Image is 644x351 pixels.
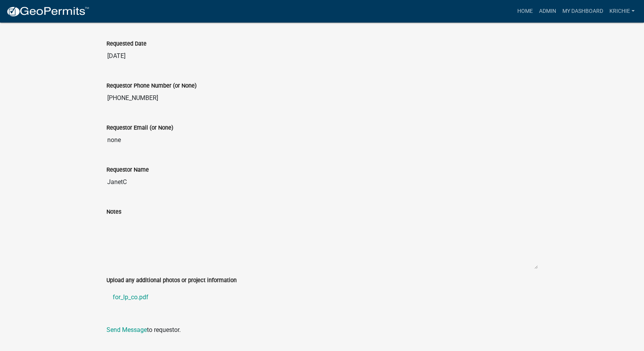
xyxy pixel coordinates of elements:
[106,288,538,307] a: for_lp_co.pdf
[106,278,237,283] label: Upload any additional photos or project information
[106,125,173,131] label: Requestor Email (or None)
[106,167,149,173] label: Requestor Name
[514,4,536,19] a: Home
[106,326,147,333] a: Send Message
[606,4,638,19] a: krichie
[106,209,121,215] label: Notes
[106,83,197,89] label: Requestor Phone Number (or None)
[106,41,147,47] label: Requested Date
[536,4,559,19] a: Admin
[559,4,606,19] a: My Dashboard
